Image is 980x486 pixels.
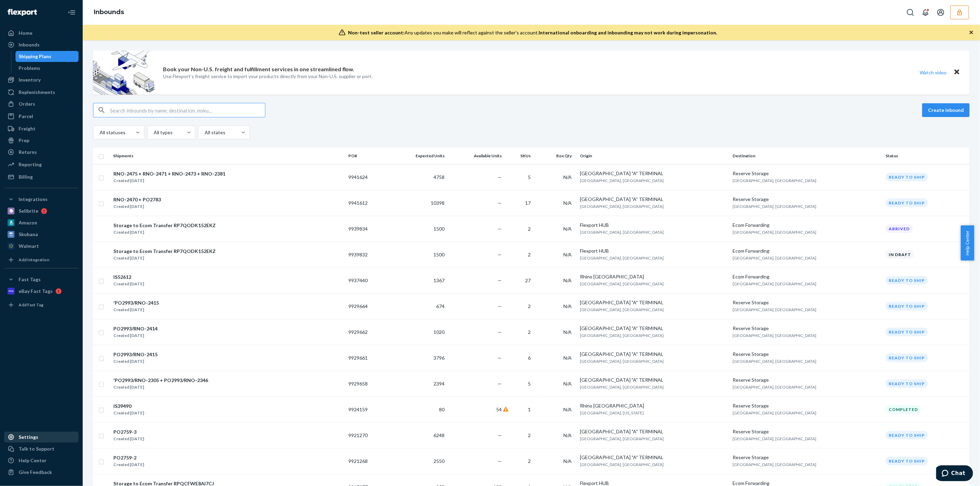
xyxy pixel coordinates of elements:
div: Replenishments [19,89,55,96]
div: [GEOGRAPHIC_DATA] "A" TERMINAL [580,428,727,435]
p: Use Flexport’s freight service to import your products directly from your Non-U.S. supplier or port. [163,73,373,80]
span: N/A [563,277,572,283]
div: [GEOGRAPHIC_DATA] "A" TERMINAL [580,170,727,177]
a: Inbounds [4,39,79,50]
th: Status [883,148,970,164]
td: 9941612 [346,190,388,216]
button: Open Search Box [904,6,917,19]
span: [GEOGRAPHIC_DATA], [GEOGRAPHIC_DATA] [733,333,817,338]
div: Ready to ship [886,431,928,440]
span: 27 [525,277,531,283]
div: Integrations [19,196,48,203]
span: 2 [528,226,531,232]
span: 674 [436,303,445,309]
button: Open notifications [919,6,932,19]
a: Settings [4,432,79,443]
a: Amazon [4,217,79,228]
a: Problems [16,63,79,74]
div: [GEOGRAPHIC_DATA] "A" TERMINAL [580,325,727,332]
span: [GEOGRAPHIC_DATA], [GEOGRAPHIC_DATA] [733,384,817,390]
span: N/A [563,303,572,309]
ol: breadcrumbs [88,2,130,22]
span: 5 [528,381,531,387]
div: Created [DATE] [113,461,144,468]
p: Book your Non-U.S. freight and fulfillment services in one streamlined flow. [163,65,355,73]
span: [GEOGRAPHIC_DATA], [GEOGRAPHIC_DATA] [733,410,817,415]
td: 9939832 [346,242,388,267]
button: Close Navigation [65,6,79,19]
span: 1 [528,406,531,412]
a: Sellbrite [4,205,79,216]
div: [GEOGRAPHIC_DATA] "A" TERMINAL [580,299,727,306]
span: 80 [439,406,445,412]
span: — [498,432,502,438]
span: 1020 [433,329,445,335]
div: Problems [19,65,41,72]
div: Fast Tags [19,276,41,283]
div: Ready to ship [886,457,928,465]
a: Freight [4,123,79,134]
span: [GEOGRAPHIC_DATA], [GEOGRAPHIC_DATA] [580,384,664,390]
span: 2 [528,303,531,309]
div: 'PO2993/RNO-2415 [113,299,159,306]
div: Reserve Storage [733,351,880,358]
div: Add Integration [19,257,49,263]
span: 5 [528,174,531,180]
div: Ready to ship [886,276,928,285]
div: Parcel [19,113,33,120]
th: Expected Units [388,148,447,164]
span: N/A [563,458,572,464]
span: — [498,329,502,335]
a: Walmart [4,241,79,252]
td: 9929661 [346,345,388,371]
a: Add Integration [4,254,79,265]
th: Box Qty [537,148,577,164]
span: — [498,355,502,361]
div: Sellbrite [19,208,38,214]
span: [GEOGRAPHIC_DATA], [GEOGRAPHIC_DATA] [733,359,817,364]
a: Inbounds [94,8,124,16]
span: [GEOGRAPHIC_DATA], [GEOGRAPHIC_DATA] [580,178,664,183]
span: 2 [528,458,531,464]
div: Ready to ship [886,379,928,388]
div: Ecom Forwarding [733,222,880,229]
div: Ready to ship [886,328,928,336]
a: Help Center [4,455,79,466]
td: 9921268 [346,448,388,474]
span: N/A [563,329,572,335]
div: Ready to ship [886,353,928,362]
span: — [498,226,502,232]
span: [GEOGRAPHIC_DATA], [GEOGRAPHIC_DATA] [580,333,664,338]
div: Talk to Support [19,445,54,452]
td: 9929662 [346,319,388,345]
a: Orders [4,98,79,109]
span: 2 [528,252,531,257]
div: Created [DATE] [113,281,144,287]
a: Parcel [4,111,79,122]
div: PO2993/RNO-2414 [113,325,157,332]
div: Ready to ship [886,199,928,207]
td: 9929658 [346,371,388,397]
div: Shipping Plans [19,53,52,60]
div: Freight [19,125,35,132]
span: International onboarding and inbounding may not work during impersonation. [539,30,717,35]
span: 1367 [433,277,445,283]
th: SKUs [504,148,536,164]
div: Reserve Storage [733,299,880,306]
span: — [498,381,502,387]
span: [GEOGRAPHIC_DATA], [GEOGRAPHIC_DATA] [733,230,817,235]
th: Destination [730,148,883,164]
span: [GEOGRAPHIC_DATA], [GEOGRAPHIC_DATA] [733,436,817,441]
span: [GEOGRAPHIC_DATA], [GEOGRAPHIC_DATA] [580,204,664,209]
span: N/A [563,406,572,412]
div: eBay Fast Tags [19,288,53,295]
span: N/A [563,432,572,438]
div: Created [DATE] [113,255,216,262]
div: Add Fast Tag [19,302,43,308]
div: Skubana [19,231,38,238]
span: 54 [496,406,502,412]
div: Ready to ship [886,302,928,310]
a: Replenishments [4,87,79,98]
span: 2 [528,329,531,335]
div: Walmart [19,243,39,250]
